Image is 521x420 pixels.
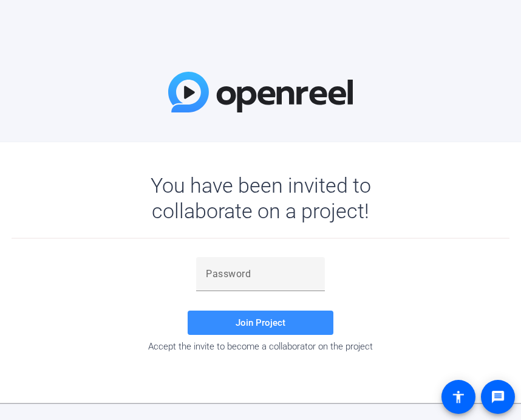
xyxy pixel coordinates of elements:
input: Password [206,267,315,281]
div: You have been invited to collaborate on a project! [115,173,406,224]
img: OpenReel Logo [168,72,353,112]
mat-icon: message [491,390,505,404]
span: Join Project [236,317,285,328]
mat-icon: accessibility [451,390,466,404]
button: Join Project [188,311,333,335]
div: Accept the invite to become a collaborator on the project [12,341,509,352]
